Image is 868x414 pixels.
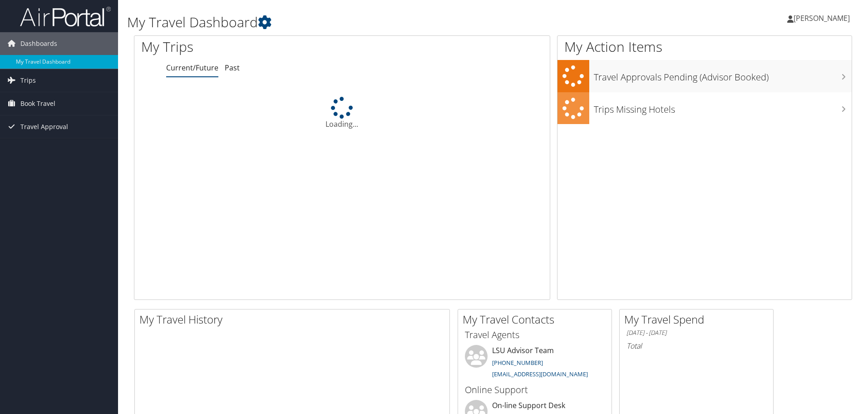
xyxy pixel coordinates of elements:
[141,37,370,56] h1: My Trips
[492,370,588,378] a: [EMAIL_ADDRESS][DOMAIN_NAME]
[20,115,68,138] span: Travel Approval
[20,69,36,92] span: Trips
[20,92,55,115] span: Book Travel
[127,13,615,32] h1: My Travel Dashboard
[20,32,57,55] span: Dashboards
[557,37,852,56] h1: My Action Items
[626,329,766,337] h6: [DATE] - [DATE]
[557,60,852,92] a: Travel Approvals Pending (Advisor Booked)
[624,312,773,327] h2: My Travel Spend
[465,329,605,341] h3: Travel Agents
[594,99,852,116] h3: Trips Missing Hotels
[166,63,218,73] a: Current/Future
[134,97,550,130] div: Loading...
[787,5,859,32] a: [PERSON_NAME]
[139,312,449,327] h2: My Travel History
[794,13,850,23] span: [PERSON_NAME]
[557,92,852,125] a: Trips Missing Hotels
[225,63,240,73] a: Past
[626,341,766,351] h6: Total
[465,384,605,396] h3: Online Support
[594,66,852,84] h3: Travel Approvals Pending (Advisor Booked)
[20,6,111,27] img: airportal-logo.png
[463,312,612,327] h2: My Travel Contacts
[460,345,609,382] li: LSU Advisor Team
[492,359,543,367] a: [PHONE_NUMBER]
